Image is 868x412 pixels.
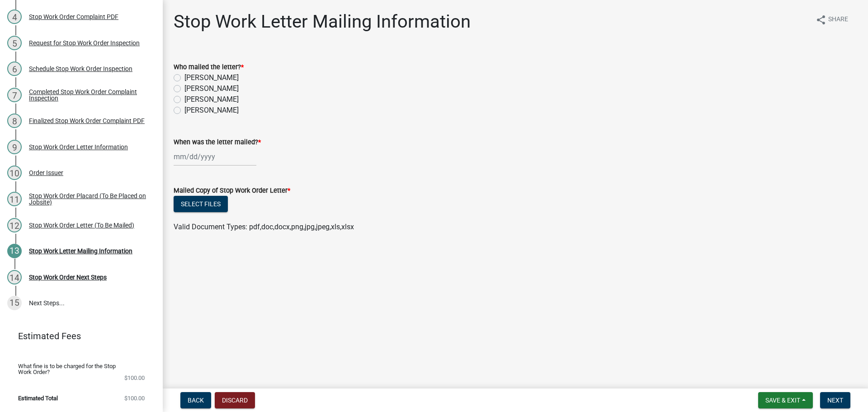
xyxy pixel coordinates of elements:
div: 7 [7,88,22,102]
span: Share [828,14,848,25]
div: Stop Work Order Letter (To Be Mailed) [29,222,134,228]
div: 5 [7,36,22,50]
label: [PERSON_NAME] [184,72,239,83]
a: Estimated Fees [7,327,148,345]
div: Stop Work Order Complaint PDF [29,14,118,20]
span: $100.00 [124,375,145,381]
div: 8 [7,114,22,128]
div: 14 [7,270,22,284]
div: 10 [7,166,22,180]
span: Valid Document Types: pdf,doc,docx,png,jpg,jpeg,xls,xlsx [174,223,354,231]
div: Stop Work Letter Mailing Information [29,248,132,254]
label: [PERSON_NAME] [184,105,239,116]
span: Estimated Total [18,395,58,401]
input: mm/dd/yyyy [174,147,256,166]
span: $100.00 [124,395,145,401]
label: Mailed Copy of Stop Work Order Letter [174,188,290,194]
div: 6 [7,62,22,76]
div: Stop Work Order Placard (To Be Placed on Jobsite) [29,193,148,205]
div: Schedule Stop Work Order Inspection [29,66,132,72]
i: share [816,14,826,25]
div: Stop Work Order Next Steps [29,274,107,280]
h1: Stop Work Letter Mailing Information [174,11,471,33]
div: 4 [7,9,22,24]
button: Next [820,392,850,408]
div: Request for Stop Work Order Inspection [29,40,140,46]
span: Save & Exit [765,397,800,404]
span: What fine is to be charged for the Stop Work Order? [18,363,130,375]
label: [PERSON_NAME] [184,94,239,105]
div: Stop Work Order Letter Information [29,144,128,150]
button: shareShare [808,11,855,28]
div: 11 [7,192,22,206]
div: 13 [7,244,22,258]
div: Completed Stop Work Order Complaint Inspection [29,89,148,101]
span: Next [827,397,843,404]
label: [PERSON_NAME] [184,83,239,94]
button: Discard [215,392,255,408]
div: Order Issuer [29,170,63,176]
label: When was the letter mailed? [174,139,261,146]
button: Back [180,392,211,408]
div: 9 [7,140,22,154]
div: 12 [7,218,22,232]
button: Select files [174,196,228,212]
label: Who mailed the letter? [174,64,244,71]
div: 15 [7,296,22,310]
span: Back [188,397,204,404]
button: Save & Exit [758,392,813,408]
div: Finalized Stop Work Order Complaint PDF [29,118,145,124]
